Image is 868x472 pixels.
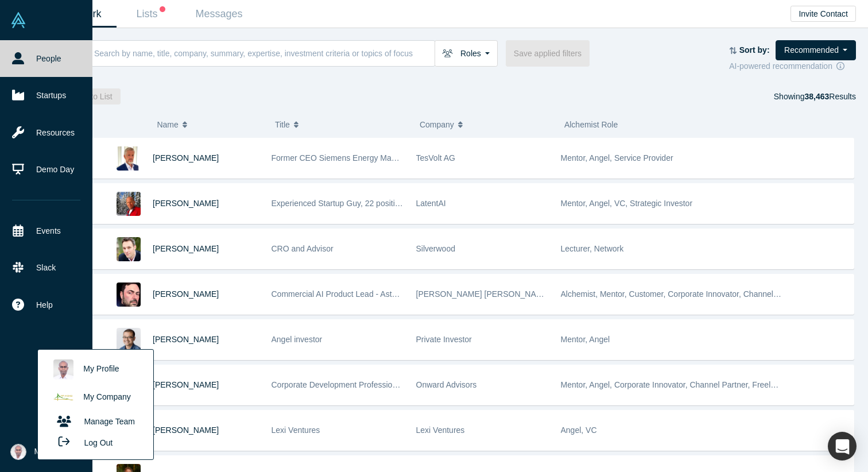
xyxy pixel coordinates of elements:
span: Corporate Development Professional | ex-Visa, Autodesk, Synopsys, Bright Machines [272,380,575,389]
a: Lists [117,1,185,28]
span: Title [275,113,290,137]
span: Results [804,92,856,101]
a: [PERSON_NAME] [153,289,219,299]
img: Danny Chee's Profile Image [117,328,141,352]
a: Manage Team [48,412,143,432]
img: Bruce Graham's Profile Image [117,192,141,216]
a: Messages [185,1,253,28]
input: Search by name, title, company, summary, expertise, investment criteria or topics of focus [93,40,435,67]
span: Mentor, Angel, Service Provider [561,153,673,163]
span: Commercial AI Product Lead - Astellas & Angel Investor - [PERSON_NAME] [PERSON_NAME] Capital, Alc... [272,289,697,299]
a: [PERSON_NAME] [153,153,219,163]
img: Alexander Shartsis's Profile Image [117,237,141,261]
span: Lexi Ventures [416,425,465,435]
img: Richard Svinkin's Profile Image [117,283,141,307]
a: [PERSON_NAME] [153,244,219,253]
span: CRO and Advisor [272,244,334,253]
img: Vetri Venthan Elango's profile [53,359,73,380]
span: Silverwood [416,244,455,253]
img: Arithmedics's profile [53,388,73,408]
button: Log Out [48,432,117,453]
img: Vetri Venthan Elango's Account [10,444,26,460]
button: Name [157,113,263,137]
a: [PERSON_NAME] [153,425,219,435]
span: Private Investor [416,335,472,344]
span: Help [36,299,53,311]
a: [PERSON_NAME] [153,335,219,344]
img: Ralf Christian's Profile Image [117,146,141,171]
a: My Company [48,384,143,412]
a: [PERSON_NAME] [153,199,219,208]
span: Lexi Ventures [272,425,320,435]
strong: 38,463 [804,92,829,101]
a: [PERSON_NAME] [153,380,219,389]
span: Alchemist Role [564,120,618,129]
div: Showing [774,88,856,105]
span: [PERSON_NAME] [PERSON_NAME] Capital [416,289,578,299]
span: Angel, VC [561,425,597,435]
span: Experienced Startup Guy, 22 positive exits to date [272,199,449,208]
img: Alchemist Vault Logo [10,12,26,28]
span: Former CEO Siemens Energy Management Division of SIEMENS AG [272,153,518,163]
button: My Account [10,444,76,460]
span: TesVolt AG [416,153,455,163]
div: AI-powered recommendation [729,60,856,72]
button: Invite Contact [790,6,856,22]
span: Company [420,113,454,137]
button: Save applied filters [506,40,590,67]
button: Title [275,113,408,137]
button: Company [420,113,552,137]
button: Recommended [776,40,856,60]
a: My Profile [48,355,143,384]
span: Mentor, Angel [561,335,610,344]
span: My Account [34,446,76,458]
span: Mentor, Angel, Corporate Innovator, Channel Partner, Freelancer / Consultant [561,380,836,389]
span: LatentAI [416,199,446,208]
span: Angel investor [272,335,323,344]
strong: Sort by: [739,45,770,55]
button: Add to List [67,88,121,105]
span: Name [157,113,178,137]
button: Roles [435,40,498,67]
span: Lecturer, Network [561,244,624,253]
span: Mentor, Angel, VC, Strategic Investor [561,199,693,208]
span: Onward Advisors [416,380,477,389]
